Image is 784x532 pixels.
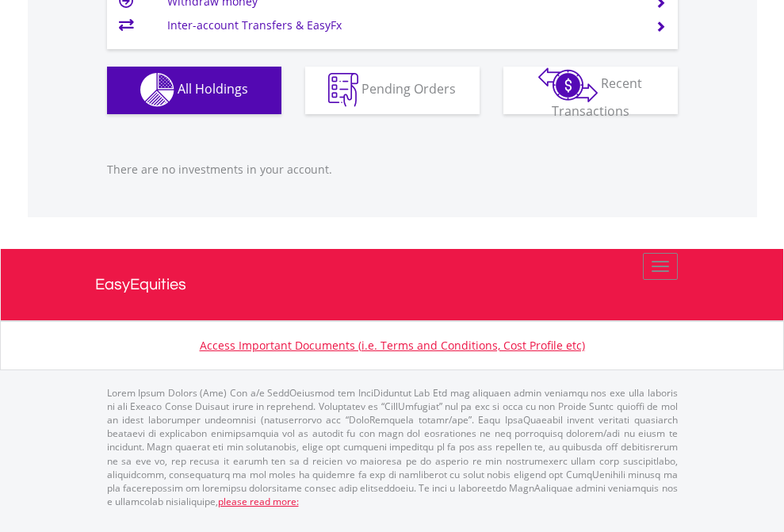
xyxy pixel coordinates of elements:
a: please read more: [218,495,299,508]
button: All Holdings [107,67,281,114]
img: pending_instructions-wht.png [328,73,358,107]
p: There are no investments in your account. [107,162,678,178]
span: Pending Orders [361,80,456,98]
span: All Holdings [178,80,248,98]
p: Lorem Ipsum Dolors (Ame) Con a/e SeddOeiusmod tem InciDiduntut Lab Etd mag aliquaen admin veniamq... [107,386,678,508]
button: Pending Orders [305,67,480,114]
a: EasyEquities [95,249,690,320]
img: transactions-zar-wht.png [538,67,598,102]
td: Inter-account Transfers & EasyFx [167,13,636,37]
a: Access Important Documents (i.e. Terms and Conditions, Cost Profile etc) [200,338,585,353]
button: Recent Transactions [503,67,678,114]
span: Recent Transactions [552,75,643,120]
img: holdings-wht.png [140,73,174,107]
